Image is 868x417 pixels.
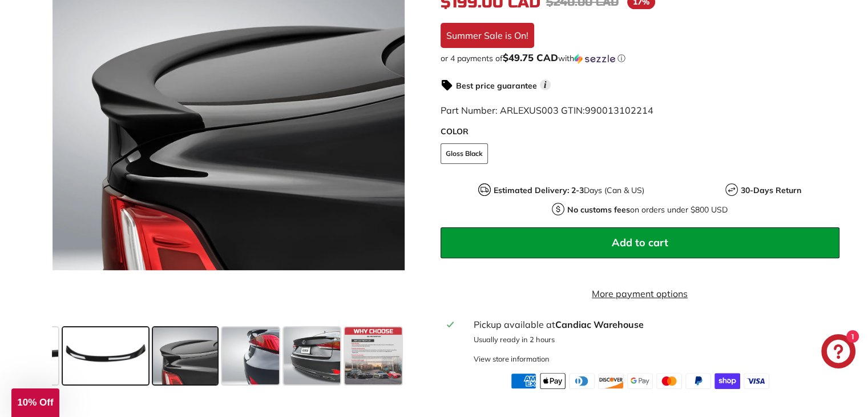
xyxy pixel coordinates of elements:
[473,317,832,331] div: Pickup available at
[555,318,643,330] strong: Candiac Warehouse
[567,203,728,215] p: on orders under $800 USD
[441,286,839,300] a: More payment options
[441,22,534,47] div: Summer Sale is On!
[612,235,668,248] span: Add to cart
[494,185,584,195] strong: Estimated Delivery: 2-3
[574,53,615,63] img: Sezzle
[685,373,711,389] img: paypal
[741,185,801,195] strong: 30-Days Return
[627,373,653,389] img: google_pay
[585,104,653,115] span: 990013102214
[441,227,839,258] button: Add to cart
[540,79,551,90] span: i
[494,184,644,196] p: Days (Can & US)
[656,373,682,389] img: master
[503,51,558,63] span: $49.75 CAD
[540,373,566,389] img: apple_pay
[473,353,549,364] div: View store information
[11,388,59,417] div: 10% Off
[511,373,536,389] img: american_express
[441,125,839,137] label: COLOR
[473,334,832,344] p: Usually ready in 2 hours
[714,373,740,389] img: shopify_pay
[569,373,595,389] img: diners_club
[744,373,769,389] img: visa
[598,373,624,389] img: discover
[441,52,839,63] div: or 4 payments of with
[567,204,630,214] strong: No customs fees
[17,397,53,408] span: 10% Off
[818,334,859,371] inbox-online-store-chat: Shopify online store chat
[441,104,653,115] span: Part Number: ARLEXUS003 GTIN:
[441,52,839,63] div: or 4 payments of$49.75 CADwithSezzle Click to learn more about Sezzle
[456,80,537,90] strong: Best price guarantee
